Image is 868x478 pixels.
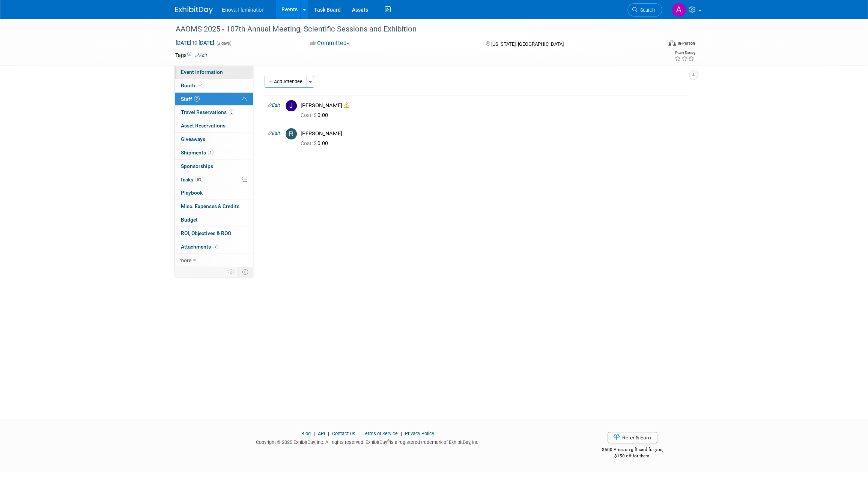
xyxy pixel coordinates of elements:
a: Search [627,3,662,16]
td: Toggle Event Tabs [238,267,253,277]
a: Contact Us [332,431,355,436]
button: Add Attendee [265,76,307,88]
a: Booth [175,79,253,92]
div: Event Format [618,39,695,50]
span: Misc. Expenses & Credits [181,203,239,209]
span: Shipments [181,150,214,156]
span: | [357,431,361,436]
span: | [312,431,317,436]
td: Personalize Event Tab Strip [225,267,238,277]
span: 7 [213,244,218,249]
span: [US_STATE], [GEOGRAPHIC_DATA] [491,41,564,47]
div: $500 Amazon gift card for you, [572,442,693,459]
a: Attachments7 [175,240,253,253]
img: Abby Nelson [672,3,686,17]
span: to [191,40,199,46]
span: Giveaways [181,136,205,142]
img: ExhibitDay [175,6,213,14]
sup: ® [387,439,390,443]
a: Edit [195,53,207,58]
a: more [175,254,253,267]
button: Committed [308,39,352,47]
a: Edit [268,103,280,108]
span: Travel Reservations [181,109,234,115]
a: Edit [268,131,280,136]
span: Potential Scheduling Conflict -- at least one attendee is tagged in another overlapping event. [242,96,247,103]
a: Misc. Expenses & Credits [175,200,253,213]
span: Search [638,7,655,13]
div: [PERSON_NAME] [301,130,684,137]
div: AAOMS 2025 - 107th Annual Meeting, Scientific Sessions and Exhibition [173,22,651,36]
a: Terms of Service [363,431,398,436]
span: [DATE] [DATE] [175,39,215,46]
span: Attachments [181,244,218,250]
a: Privacy Policy [405,431,434,436]
a: Staff2 [175,93,253,106]
div: Event Rating [674,51,694,55]
span: Enova Illumination [222,7,265,13]
a: Blog [301,431,311,436]
span: 0.00 [301,140,331,146]
div: Copyright © 2025 ExhibitDay, Inc. All rights reserved. ExhibitDay is a registered trademark of Ex... [175,437,561,446]
span: more [179,257,191,263]
span: Asset Reservations [181,123,226,129]
span: Event Information [181,69,223,75]
span: (2 days) [216,41,232,46]
a: Travel Reservations3 [175,106,253,119]
a: Asset Reservations [175,119,253,132]
span: 0.00 [301,112,331,118]
a: ROI, Objectives & ROO [175,227,253,240]
span: Cost: $ [301,112,317,118]
img: J.jpg [286,100,297,111]
img: R.jpg [286,128,297,139]
span: Booth [181,82,204,88]
i: Double-book Warning! [344,102,349,108]
a: API [318,431,325,436]
span: 0% [195,177,203,182]
span: | [326,431,331,436]
span: Budget [181,217,198,223]
a: Shipments1 [175,146,253,159]
a: Refer & Earn [608,432,657,443]
span: Playbook [181,190,203,196]
span: Cost: $ [301,140,317,146]
img: Format-Inperson.png [668,40,676,46]
div: In-Person [677,40,695,46]
div: $150 off for them. [572,453,693,459]
a: Giveaways [175,133,253,146]
a: Event Information [175,66,253,79]
a: Playbook [175,186,253,199]
span: ROI, Objectives & ROO [181,230,231,236]
span: | [399,431,404,436]
span: 3 [229,109,234,115]
a: Budget [175,213,253,226]
td: Tags [175,51,207,59]
span: Sponsorships [181,163,213,169]
div: [PERSON_NAME] [301,102,684,109]
i: Booth reservation complete [199,83,202,87]
a: Tasks0% [175,173,253,186]
span: Staff [181,96,200,102]
span: 1 [208,150,214,155]
a: Sponsorships [175,160,253,173]
span: 2 [194,96,200,102]
span: Tasks [180,177,203,183]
